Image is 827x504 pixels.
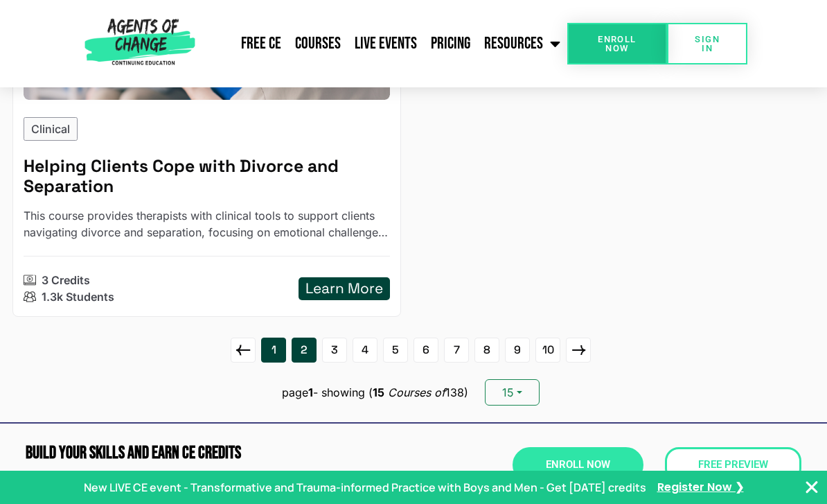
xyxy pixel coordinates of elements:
h5: Learn More [305,280,383,297]
a: 3 [322,338,347,363]
a: Resources [477,26,567,61]
a: Enroll Now [513,447,643,483]
a: 2 [292,338,317,363]
h5: Helping Clients Cope with Divorce and Separation [24,156,390,198]
p: 1.3k Students [42,288,114,305]
p: New LIVE CE event - Transformative and Trauma-informed Practice with Boys and Men - Get [DATE] cr... [84,479,646,496]
span: Enroll Now [589,35,646,53]
p: 3 Credits [42,272,90,288]
i: Courses of [388,385,445,399]
nav: Menu [200,26,567,61]
a: Live Events [348,26,424,61]
p: page - showing ( 138) [282,384,468,401]
a: 6 [413,338,438,363]
a: SIGN IN [667,23,747,64]
p: This course provides therapists with clinical tools to support clients navigating divorce and sep... [24,207,390,241]
a: Pricing [424,26,477,61]
a: 8 [474,338,499,363]
a: Free Preview [665,447,801,483]
b: 15 [373,385,384,399]
span: Free Preview [698,460,768,470]
a: 1 [261,338,286,363]
button: 15 [485,379,540,406]
a: 4 [353,338,377,363]
h2: Build Your Skills and Earn CE CREDITS [26,444,407,462]
span: SIGN IN [689,35,725,53]
a: 10 [535,338,560,363]
a: 7 [444,338,469,363]
a: 5 [383,338,408,363]
a: Register Now ❯ [657,480,744,495]
b: 1 [308,385,313,399]
a: Free CE [234,26,288,61]
button: Close Banner [803,479,820,496]
p: Clinical [31,121,70,137]
span: Enroll Now [546,460,610,470]
a: 9 [505,338,530,363]
a: Enroll Now [567,23,668,64]
a: Courses [288,26,348,61]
